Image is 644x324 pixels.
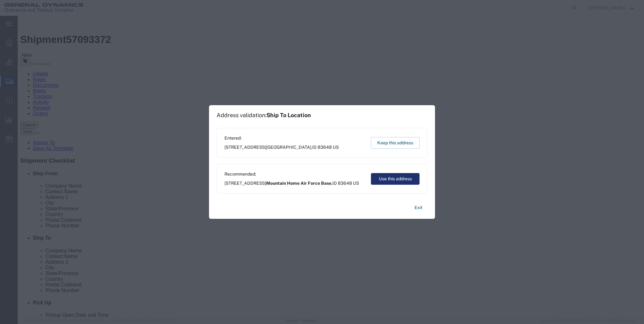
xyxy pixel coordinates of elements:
[266,145,311,150] span: [GEOGRAPHIC_DATA]
[224,180,359,187] span: [STREET_ADDRESS] ,
[338,181,352,186] span: 83648
[371,173,420,185] button: Use this address
[353,181,359,186] span: US
[409,202,427,213] button: Exit
[333,145,339,150] span: US
[224,144,339,151] span: [STREET_ADDRESS] ,
[266,112,311,118] span: Ship To Location
[224,135,339,141] span: Entered:
[224,171,359,177] span: Recommended:
[371,137,420,149] button: Keep this address
[266,181,331,186] span: Mountain Home Air Force Base
[318,145,332,150] span: 83648
[332,181,337,186] span: ID
[217,112,311,119] h1: Address validation:
[312,145,317,150] span: ID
